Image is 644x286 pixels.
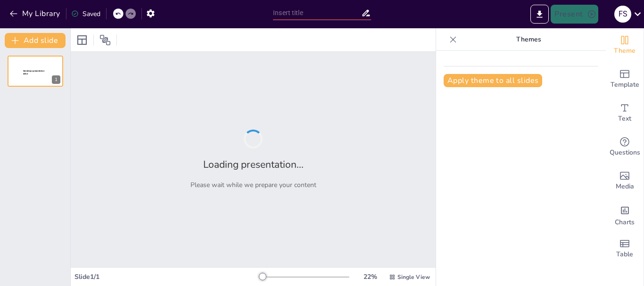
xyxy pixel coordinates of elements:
[74,272,259,281] div: Slide 1 / 1
[606,62,644,96] div: Add ready made slides
[444,74,542,87] button: Apply theme to all slides
[618,114,631,124] span: Text
[74,33,90,48] div: Layout
[614,5,631,24] button: F S
[7,6,64,21] button: My Library
[397,273,430,281] span: Single View
[606,164,644,198] div: Add images, graphics, shapes or video
[551,5,598,24] button: Present
[606,130,644,164] div: Get real-time input from your audience
[203,158,304,171] h2: Loading presentation...
[99,34,111,46] span: Position
[8,56,63,87] div: 1
[461,28,596,51] p: Themes
[190,180,316,189] p: Please wait while we prepare your content
[606,232,644,266] div: Add a table
[273,6,361,20] input: Insert title
[616,181,634,192] span: Media
[71,9,100,18] div: Saved
[615,217,635,228] span: Charts
[52,75,60,84] div: 1
[606,28,644,62] div: Change the overall theme
[530,5,549,24] button: Export to PowerPoint
[611,80,639,90] span: Template
[614,6,631,23] div: F S
[610,147,640,158] span: Questions
[5,33,66,48] button: Add slide
[606,96,644,130] div: Add text boxes
[606,198,644,232] div: Add charts and graphs
[614,46,636,56] span: Theme
[616,249,633,260] span: Table
[359,272,381,281] div: 22 %
[23,70,44,75] span: Sendsteps presentation editor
